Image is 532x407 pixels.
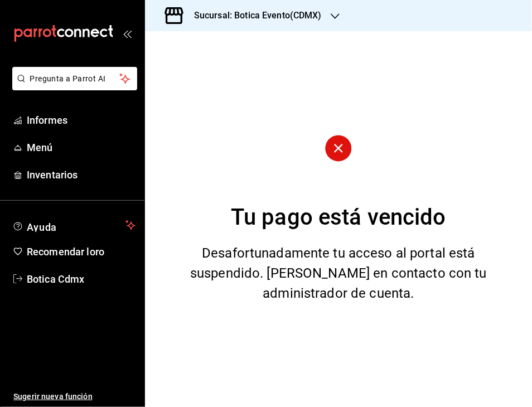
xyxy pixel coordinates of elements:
font: Tu pago está vencido [231,204,446,230]
font: Inventarios [27,169,78,181]
font: Pregunta a Parrot AI [30,74,106,83]
button: abrir_cajón_menú [123,29,132,38]
font: Sucursal: Botica Evento(CDMX) [194,10,322,21]
font: Sugerir nueva función [13,392,93,401]
font: Botica Cdmx [27,273,84,285]
a: Pregunta a Parrot AI [8,81,137,93]
button: Pregunta a Parrot AI [12,67,137,90]
font: Menú [27,142,53,153]
font: Informes [27,114,67,126]
font: Desafortunadamente tu acceso al portal está suspendido. [PERSON_NAME] en contacto con tu administ... [190,245,487,301]
font: Ayuda [27,221,57,233]
font: Recomendar loro [27,246,104,258]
